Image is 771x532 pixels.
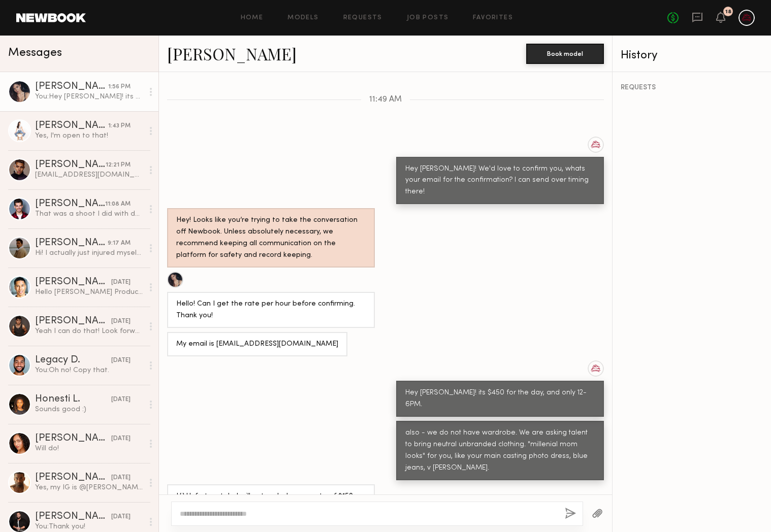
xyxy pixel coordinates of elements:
div: 12:21 PM [106,160,131,170]
div: [EMAIL_ADDRESS][DOMAIN_NAME], thank you! [35,170,143,180]
div: [PERSON_NAME] [35,238,108,248]
div: Yes, my IG is @[PERSON_NAME] [35,483,143,492]
div: Will do! [35,444,143,453]
div: Yes, I'm open to that! [35,131,143,141]
div: Sounds good :) [35,405,143,414]
div: [DATE] [111,356,131,365]
div: 11:08 AM [105,199,131,209]
div: 1:56 PM [108,82,131,92]
div: [PERSON_NAME] [35,121,108,131]
div: Hi! I actually just injured myself playing basketball so I will be limping around unfortunately, ... [35,248,143,258]
a: Requests [343,15,382,21]
span: 11:49 AM [369,95,402,104]
div: My email is [EMAIL_ADDRESS][DOMAIN_NAME] [176,339,338,350]
div: [PERSON_NAME] [35,199,105,209]
span: Messages [8,47,62,59]
a: Job Posts [407,15,449,21]
div: [PERSON_NAME] [35,316,111,326]
a: Models [287,15,318,21]
div: 9:17 AM [108,239,131,248]
div: Hey! Looks like you’re trying to take the conversation off Newbook. Unless absolutely necessary, ... [176,215,366,261]
div: [PERSON_NAME] [35,512,111,522]
a: Favorites [473,15,513,21]
div: Honesti L. [35,394,111,405]
div: Yeah I can do that! Look forward to hear back from you [35,326,143,336]
div: [DATE] [111,395,131,405]
div: [PERSON_NAME] [35,277,111,287]
div: also - we do not have wardrobe. We are asking talent to bring neutral unbranded clothing. "millen... [405,427,595,474]
div: [PERSON_NAME] [35,160,106,170]
div: [PERSON_NAME] [35,473,111,483]
div: Legacy D. [35,355,111,365]
button: Book model [526,44,604,64]
div: You: Thank you! [35,522,143,531]
div: History [621,50,763,61]
div: [DATE] [111,278,131,287]
div: Hello! Can I get the rate per hour before confirming. Thank you! [176,298,366,322]
div: [PERSON_NAME] [35,82,108,92]
div: You: Oh no! Copy that. [35,365,143,375]
div: REQUESTS [621,84,763,91]
div: [PERSON_NAME] [35,434,111,444]
div: [DATE] [111,317,131,326]
div: You: Hey [PERSON_NAME]! its $450 for the day, and only 12-6PM. [35,92,143,102]
div: Hey [PERSON_NAME]! its $450 for the day, and only 12-6PM. [405,387,595,411]
div: [DATE] [111,434,131,444]
div: [DATE] [111,512,131,522]
a: [PERSON_NAME] [167,43,297,64]
div: 18 [725,9,731,15]
div: 1:43 PM [108,121,131,131]
a: Book model [526,49,604,57]
div: [DATE] [111,473,131,483]
div: Hello [PERSON_NAME] Production! Yes I am available [DATE] and have attached the link to my Instag... [35,287,143,297]
div: Hey [PERSON_NAME]! We'd love to confirm you, whats your email for the confirmation? I can send ov... [405,163,595,198]
a: Home [241,15,264,21]
div: That was a shoot I did with dogs. [35,209,143,219]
